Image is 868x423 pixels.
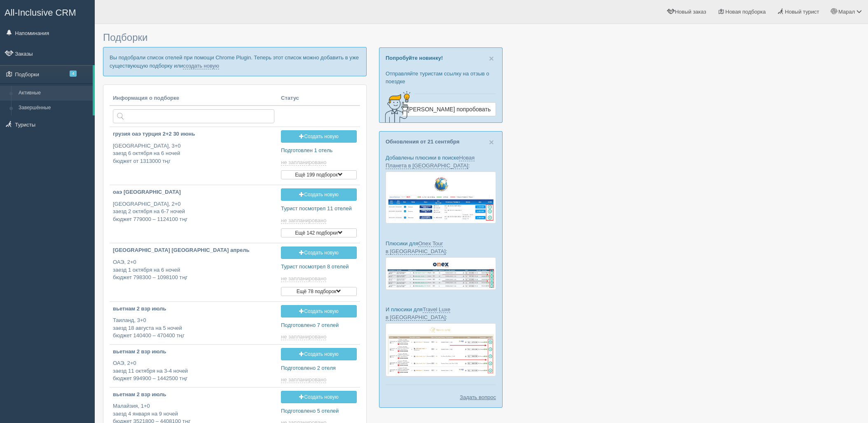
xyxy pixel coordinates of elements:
[281,407,357,415] p: Подготовлено 5 отелей
[281,247,357,259] a: Создать новую
[113,305,274,313] p: вьетнам 2 взр июль
[15,101,93,115] a: Завершённые
[281,188,357,201] a: Создать новую
[402,102,496,116] a: [PERSON_NAME] попробовать
[785,9,819,15] span: Новый турист
[70,70,77,77] span: 4
[281,147,357,155] p: Подготовлен 1 отель
[110,243,278,288] a: [GEOGRAPHIC_DATA] [GEOGRAPHIC_DATA] апрель ОАЭ, 2+0заезд 1 октября на 6 ночейбюджет 798300 – 1098...
[281,275,326,282] span: не запланировано
[281,376,328,383] a: не запланировано
[281,305,357,317] a: Создать новую
[103,32,147,43] span: Подборки
[281,130,357,143] a: Создать новую
[386,70,496,85] p: Отправляйте туристам ссылку на отзыв о поездке
[725,9,766,15] span: Новая подборка
[386,323,496,376] img: travel-luxe-%D0%BF%D0%BE%D0%B4%D0%B1%D0%BE%D1%80%D0%BA%D0%B0-%D1%81%D1%80%D0%BC-%D0%B4%D0%BB%D1%8...
[386,139,459,145] a: Обновления от 21 сентября
[281,217,326,224] span: не запланировано
[281,228,357,237] button: Ещё 142 подборки
[838,9,855,15] span: Марал
[489,54,494,63] button: Close
[281,217,328,224] a: не запланировано
[113,391,274,399] p: вьетнам 2 взр июль
[281,322,357,329] p: Подготовлено 7 отелей
[281,205,357,213] p: Турист посмотрел 11 отелей
[103,47,367,76] p: Вы подобрали список отелей при помощи Chrome Plugin. Теперь этот список можно добавить в уже суще...
[113,360,274,383] p: ОАЭ, 2+0 заезд 11 октября на 3-4 ночей бюджет 994900 – 1442500 тңг
[386,240,446,255] a: Onex Tour в [GEOGRAPHIC_DATA]
[5,7,76,18] span: All-Inclusive CRM
[110,127,278,172] a: грузия оаэ турция 2+2 30 июнь [GEOGRAPHIC_DATA], 3+0заезд 6 октября на 6 ночейбюджет от 1313000 тңг
[386,155,475,169] a: Новая Планета в [GEOGRAPHIC_DATA]
[0,0,94,23] a: All-Inclusive CRM
[110,91,278,106] th: Информация о подборке
[281,275,328,282] a: не запланировано
[386,240,496,255] p: Плюсики для :
[281,376,326,383] span: не запланировано
[675,9,706,15] span: Новый заказ
[113,348,274,356] p: вьетнам 2 взр июль
[113,188,274,196] p: оаэ [GEOGRAPHIC_DATA]
[386,257,496,290] img: onex-tour-proposal-crm-for-travel-agency.png
[460,393,496,401] a: Задать вопрос
[113,200,274,223] p: [GEOGRAPHIC_DATA], 2+0 заезд 2 октября на 6-7 ночей бюджет 779000 – 1124100 тңг
[386,172,496,223] img: new-planet-%D0%BF%D1%96%D0%B4%D0%B1%D1%96%D1%80%D0%BA%D0%B0-%D1%81%D1%80%D0%BC-%D0%B4%D0%BB%D1%8F...
[386,305,496,321] p: И плюсики для :
[281,348,357,360] a: Создать новую
[113,130,274,138] p: грузия оаэ турция 2+2 30 июнь
[113,317,274,340] p: Таиланд, 3+0 заезд 18 августа на 5 ночей бюджет 140400 – 470400 тңг
[281,364,357,372] p: Подготовлено 2 отеля
[183,63,219,69] a: создать новую
[110,185,278,230] a: оаэ [GEOGRAPHIC_DATA] [GEOGRAPHIC_DATA], 2+0заезд 2 октября на 6-7 ночейбюджет 779000 – 1124100 тңг
[489,137,494,147] span: ×
[110,302,278,343] a: вьетнам 2 взр июль Таиланд, 3+0заезд 18 августа на 5 ночейбюджет 140400 – 470400 тңг
[379,90,412,123] img: creative-idea-2907357.png
[278,91,360,106] th: Статус
[113,109,274,123] input: Поиск по стране или туристу
[386,54,496,62] p: Попробуйте новинку!
[281,391,357,403] a: Создать новую
[281,334,326,340] span: не запланировано
[489,138,494,146] button: Close
[110,345,278,386] a: вьетнам 2 взр июль ОАЭ, 2+0заезд 11 октября на 3-4 ночейбюджет 994900 – 1442500 тңг
[281,159,328,166] a: не запланировано
[489,54,494,63] span: ×
[386,154,496,169] p: Добавлены плюсики в поиске :
[281,159,326,166] span: не запланировано
[113,142,274,165] p: [GEOGRAPHIC_DATA], 3+0 заезд 6 октября на 6 ночей бюджет от 1313000 тңг
[386,306,450,321] a: Travel Luxe в [GEOGRAPHIC_DATA]
[281,334,328,340] a: не запланировано
[281,263,357,271] p: Турист посмотрел 8 отелей
[281,287,357,296] button: Ещё 78 подборок
[281,170,357,179] button: Ещё 199 подборок
[113,247,274,254] p: [GEOGRAPHIC_DATA] [GEOGRAPHIC_DATA] апрель
[15,86,93,101] a: Активные
[113,258,274,282] p: ОАЭ, 2+0 заезд 1 октября на 6 ночей бюджет 798300 – 1098100 тңг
